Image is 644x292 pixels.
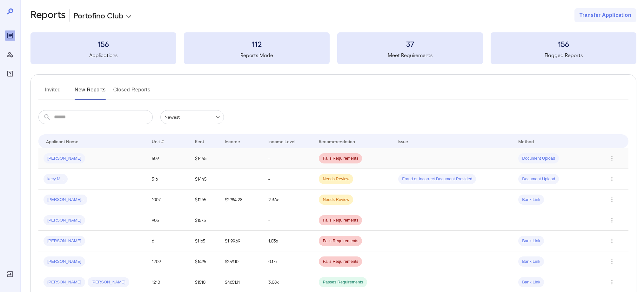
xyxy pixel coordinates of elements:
button: Row Actions [607,215,617,225]
button: Row Actions [607,195,617,205]
span: [PERSON_NAME] [44,238,85,244]
td: $1165 [190,231,220,251]
span: Bank Link [518,279,544,285]
div: Income Level [268,137,295,145]
p: Portofino Club [74,10,123,20]
td: $1199.69 [220,231,263,251]
div: Unit # [152,137,164,145]
span: [PERSON_NAME].. [44,197,87,203]
td: 6 [147,231,190,251]
h5: Flagged Reports [491,51,636,59]
span: Fails Requirements [319,259,362,265]
td: 509 [147,148,190,169]
button: Row Actions [607,277,617,287]
td: 1209 [147,251,190,272]
span: Needs Review [319,197,353,203]
td: $1265 [190,189,220,210]
span: [PERSON_NAME] [44,259,85,265]
button: Invited [38,85,67,100]
h3: 156 [30,39,176,49]
div: Rent [195,137,205,145]
button: New Reports [75,85,106,100]
span: Needs Review [319,176,353,182]
h3: 112 [184,39,330,49]
button: Row Actions [607,236,617,246]
div: Issue [398,137,408,145]
span: Fraud or Incorrect Document Provided [398,176,476,182]
h5: Meet Requirements [337,51,483,59]
span: kecy M... [44,176,68,182]
span: [PERSON_NAME] [88,279,129,285]
div: Manage Users [5,50,15,60]
td: 1.03x [263,231,314,251]
span: Bank Link [518,259,544,265]
td: - [263,169,314,189]
h5: Reports Made [184,51,330,59]
td: $2984.28 [220,189,263,210]
button: Transfer Application [574,8,636,22]
td: $1445 [190,169,220,189]
div: Newest [160,110,224,124]
button: Row Actions [607,174,617,184]
span: [PERSON_NAME] [44,279,85,285]
td: 516 [147,169,190,189]
button: Closed Reports [113,85,151,100]
div: Recommendation [319,137,355,145]
span: [PERSON_NAME] [44,217,85,223]
td: - [263,210,314,231]
div: Applicant Name [46,137,78,145]
span: Fails Requirements [319,156,362,162]
span: Fails Requirements [319,217,362,223]
td: 2.36x [263,189,314,210]
td: - [263,148,314,169]
summary: 156Applications112Reports Made37Meet Requirements156Flagged Reports [30,32,636,64]
span: [PERSON_NAME] [44,156,85,162]
td: $1575 [190,210,220,231]
span: Fails Requirements [319,238,362,244]
div: Log Out [5,269,15,279]
div: Income [225,137,240,145]
td: $1495 [190,251,220,272]
td: 905 [147,210,190,231]
span: Document Upload [518,156,559,162]
span: Bank Link [518,238,544,244]
h5: Applications [30,51,176,59]
button: Row Actions [607,153,617,163]
div: Reports [5,30,15,41]
span: Passes Requirements [319,279,367,285]
h3: 37 [337,39,483,49]
div: Method [518,137,534,145]
td: $259.10 [220,251,263,272]
div: FAQ [5,69,15,79]
button: Row Actions [607,256,617,267]
span: Bank Link [518,197,544,203]
td: 0.17x [263,251,314,272]
span: Document Upload [518,176,559,182]
td: 1007 [147,189,190,210]
h2: Reports [30,8,66,22]
td: $1445 [190,148,220,169]
h3: 156 [491,39,636,49]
